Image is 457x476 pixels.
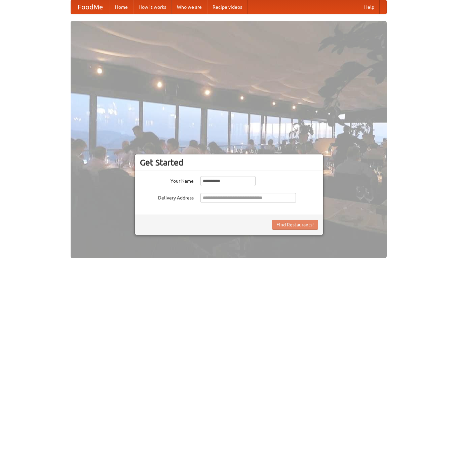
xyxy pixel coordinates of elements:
[110,0,133,14] a: Home
[71,0,110,14] a: FoodMe
[133,0,172,14] a: How it works
[140,176,194,184] label: Your Name
[207,0,247,14] a: Recipe videos
[359,0,380,14] a: Help
[140,157,318,168] h3: Get Started
[272,220,318,230] button: Find Restaurants!
[140,193,194,201] label: Delivery Address
[172,0,207,14] a: Who we are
